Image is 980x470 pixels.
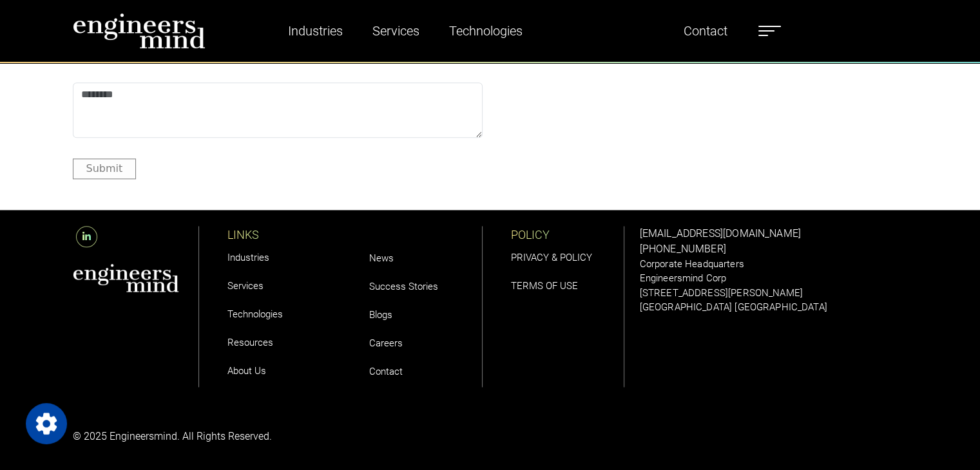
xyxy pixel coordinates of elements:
[511,280,578,292] a: TERMS OF USE
[511,252,592,263] a: PRIVACY & POLICY
[227,226,341,243] p: LINKS
[369,252,394,264] a: News
[227,308,283,320] a: Technologies
[369,337,403,349] a: Careers
[227,280,264,292] a: Services
[73,13,206,49] img: logo
[283,16,348,46] a: Industries
[227,252,269,263] a: Industries
[369,309,392,321] a: Blogs
[511,226,624,243] p: POLICY
[498,82,694,133] iframe: reCAPTCHA
[678,16,733,46] a: Contact
[640,243,726,255] a: [PHONE_NUMBER]
[73,429,483,444] p: © 2025 Engineersmind. All Rights Reserved.
[73,230,101,243] a: LinkedIn
[640,300,908,315] p: [GEOGRAPHIC_DATA] [GEOGRAPHIC_DATA]
[369,281,438,292] a: Success Stories
[73,263,180,292] img: aws
[444,16,528,46] a: Technologies
[640,227,801,240] a: [EMAIL_ADDRESS][DOMAIN_NAME]
[640,286,908,301] p: [STREET_ADDRESS][PERSON_NAME]
[227,337,273,348] a: Resources
[640,257,908,272] p: Corporate Headquarters
[369,366,403,377] a: Contact
[367,16,425,46] a: Services
[640,271,908,286] p: Engineersmind Corp
[73,158,137,178] button: Submit
[227,365,266,377] a: About Us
